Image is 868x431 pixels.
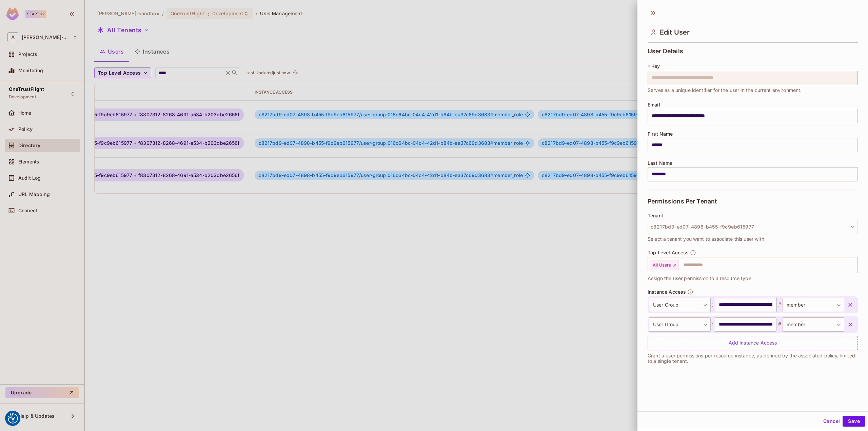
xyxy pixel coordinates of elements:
[648,198,717,205] span: Permissions Per Tenant
[783,298,844,312] div: member
[648,220,858,234] button: c8217bd9-ed07-4898-b455-f9c9eb615977
[648,275,751,282] span: Assign the user permission to a resource type
[648,353,858,364] p: Grant a user permissions per resource instance, as defined by the associated policy, limited to a...
[649,298,711,312] div: User Group
[711,301,715,309] span: :
[783,317,844,332] div: member
[651,63,660,69] span: Key
[648,86,802,94] span: Serves as a unique identifier for the user in the current environment.
[776,320,783,329] span: #
[8,413,18,424] button: Consent Preferences
[648,131,673,137] span: First Name
[648,102,660,107] span: Email
[653,262,671,268] span: All Users
[648,250,689,255] span: Top Level Access
[650,260,679,270] div: All Users
[649,317,711,332] div: User Group
[660,28,690,36] span: Edit User
[648,289,686,295] span: Instance Access
[854,264,855,266] button: Open
[648,213,663,218] span: Tenant
[648,235,766,243] span: Select a tenant you want to associate this user with.
[843,416,865,427] button: Save
[711,320,715,329] span: :
[8,413,18,424] img: Revisit consent button
[821,416,843,427] button: Cancel
[648,160,672,166] span: Last Name
[648,336,858,350] div: Add Instance Access
[776,301,783,309] span: #
[648,48,683,55] span: User Details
